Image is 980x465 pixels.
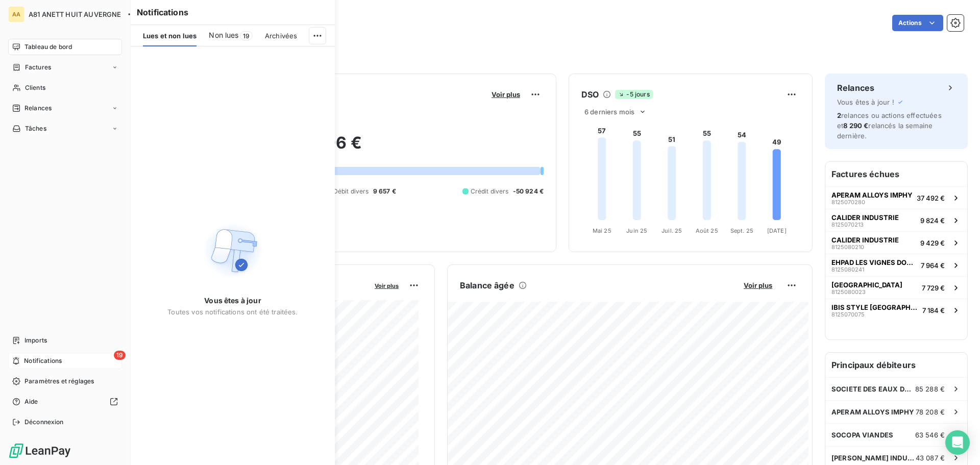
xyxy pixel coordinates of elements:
tspan: Août 25 [696,227,718,234]
button: Actions [892,15,943,31]
span: Factures [25,63,51,72]
span: Imports [24,336,47,345]
img: Empty state [200,218,265,283]
tspan: Juil. 25 [661,227,682,234]
span: Paramètres et réglages [24,377,94,386]
button: Voir plus [488,90,523,99]
tspan: Mai 25 [593,227,611,234]
span: 85 288 € [915,385,945,393]
h6: Factures échues [825,162,967,186]
span: -5 jours [615,90,652,99]
span: SOCOPA VIANDES [831,431,893,439]
span: Lues et non lues [143,32,197,40]
span: 9 429 € [920,239,945,247]
span: 78 208 € [916,408,945,416]
span: 9 657 € [373,187,396,196]
span: Tâches [25,124,46,133]
button: APERAM ALLOYS IMPHY812507028037 492 € [825,186,967,209]
div: AA [8,6,24,22]
span: APERAM ALLOYS IMPHY [831,408,914,416]
span: relances ou actions effectuées et relancés la semaine dernière. [837,111,942,140]
button: CALIDER INDUSTRIE81250802109 429 € [825,231,967,254]
span: 2 [837,111,841,119]
span: Débit divers [333,187,369,196]
button: CALIDER INDUSTRIE81250702139 824 € [825,209,967,231]
span: Relances [24,104,52,113]
span: Voir plus [375,282,399,289]
tspan: Juin 25 [626,227,647,234]
a: Aide [8,394,122,410]
span: 37 492 € [917,194,945,202]
span: Notifications [24,356,62,365]
button: Voir plus [741,281,775,290]
img: Logo LeanPay [8,443,71,459]
h6: Balance âgée [460,279,514,291]
span: APERAM ALLOYS IMPHY [831,191,913,199]
div: Open Intercom Messenger [945,430,970,455]
span: SOCIETE DES EAUX DE VOLVIC [831,385,915,393]
span: A81 ANETT HUIT AUVERGNE [29,10,121,18]
span: [PERSON_NAME] INDUSTRIE SAS [831,454,916,462]
span: Voir plus [492,90,520,99]
h6: DSO [581,88,599,101]
span: 8125080023 [831,289,866,295]
span: 8125070075 [831,311,865,317]
span: 7 184 € [922,306,945,314]
span: 7 729 € [922,284,945,292]
h6: Notifications [137,6,329,18]
span: CALIDER INDUSTRIE [831,236,899,244]
span: 7 964 € [921,261,945,270]
button: [GEOGRAPHIC_DATA]81250800237 729 € [825,276,967,299]
span: Non lues [209,30,238,40]
span: CALIDER INDUSTRIE [831,213,899,222]
span: 8125080241 [831,266,864,273]
span: IBIS STYLE [GEOGRAPHIC_DATA] [831,303,918,311]
span: 8125070213 [831,222,864,228]
span: -50 924 € [513,187,544,196]
span: 6 derniers mois [584,108,634,116]
span: EHPAD LES VIGNES DOREES [831,258,917,266]
span: Archivées [265,32,297,40]
button: Voir plus [372,281,402,290]
span: 9 824 € [920,216,945,225]
tspan: Sept. 25 [730,227,753,234]
span: 43 087 € [916,454,945,462]
span: Clients [25,83,45,92]
button: EHPAD LES VIGNES DOREES81250802417 964 € [825,254,967,276]
span: Vous êtes à jour [204,296,261,306]
span: 8 290 € [843,121,868,130]
span: Crédit divers [471,187,509,196]
span: 19 [114,351,126,360]
span: Déconnexion [24,418,64,427]
span: Tableau de bord [24,42,72,52]
span: Aide [24,397,38,406]
span: Toutes vos notifications ont été traitées. [167,308,298,316]
span: 63 546 € [915,431,945,439]
span: 19 [240,31,253,40]
button: IBIS STYLE [GEOGRAPHIC_DATA]81250700757 184 € [825,299,967,321]
h6: Principaux débiteurs [825,353,967,377]
span: 8125080210 [831,244,864,250]
span: [GEOGRAPHIC_DATA] [831,281,902,289]
h6: Relances [837,82,874,94]
span: Voir plus [744,281,772,289]
span: 8125070280 [831,199,865,205]
tspan: [DATE] [767,227,787,234]
span: Vous êtes à jour ! [837,98,894,106]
